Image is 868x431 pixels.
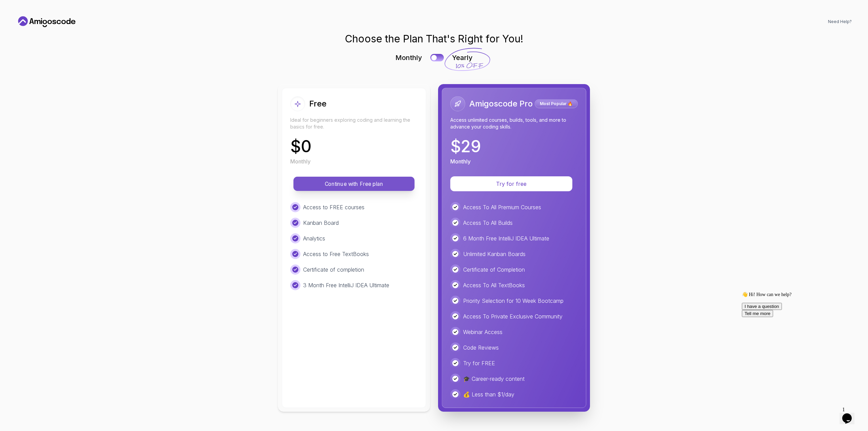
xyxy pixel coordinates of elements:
[345,33,523,45] h1: Choose the Plan That's Right for You!
[463,250,526,258] p: Unlimited Kanban Boards
[463,297,564,305] p: Priority Selection for 10 Week Bootcamp
[450,157,471,165] p: Monthly
[395,53,422,62] p: Monthly
[458,180,564,188] p: Try for free
[463,219,513,227] p: Access To All Builds
[3,3,52,8] span: 👋 Hi! How can we help?
[303,203,364,211] p: Access to FREE courses
[301,180,407,188] p: Continue with Free plan
[3,3,125,28] div: 👋 Hi! How can we help?I have a questionTell me more
[463,375,525,383] p: 🎓 Career-ready content
[290,138,312,155] p: $ 0
[290,157,311,165] p: Monthly
[450,176,572,191] button: Try for free
[840,404,861,424] iframe: chat widget
[463,234,549,242] p: 6 Month Free IntelliJ IDEA Ultimate
[463,359,495,367] p: Try for FREE
[463,203,541,211] p: Access To All Premium Courses
[303,250,369,258] p: Access to Free TextBooks
[463,312,563,320] p: Access To Private Exclusive Community
[450,138,481,155] p: $ 29
[3,14,43,21] button: I have a question
[293,177,414,191] button: Continue with Free plan
[450,117,578,130] p: Access unlimited courses, builds, tools, and more to advance your coding skills.
[828,19,852,24] a: Need Help?
[290,117,418,130] p: Ideal for beginners exploring coding and learning the basics for free.
[309,98,327,109] h2: Free
[3,21,34,28] button: Tell me more
[303,219,339,227] p: Kanban Board
[469,98,533,109] h2: Amigoscode Pro
[303,281,389,289] p: 3 Month Free IntelliJ IDEA Ultimate
[536,100,577,107] p: Most Popular 🔥
[463,328,502,336] p: Webinar Access
[739,289,861,400] iframe: chat widget
[463,266,525,274] p: Certificate of Completion
[16,16,77,27] a: Home link
[463,281,525,289] p: Access To All TextBooks
[303,266,364,274] p: Certificate of completion
[463,344,499,352] p: Code Reviews
[303,234,325,242] p: Analytics
[463,390,514,398] p: 💰 Less than $1/day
